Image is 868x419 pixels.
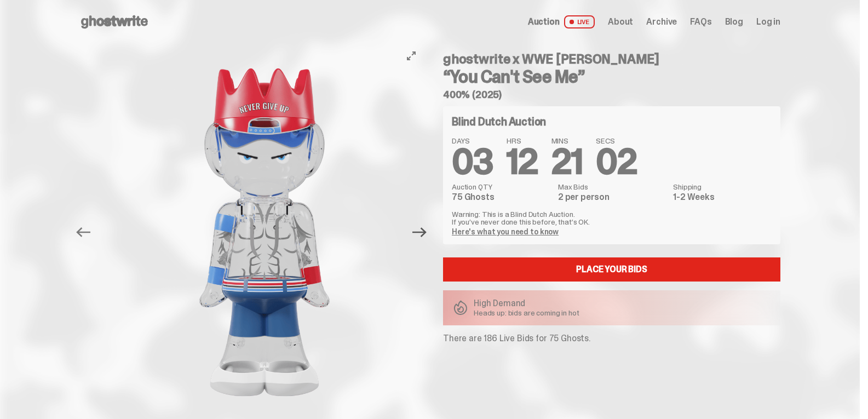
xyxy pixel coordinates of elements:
[528,18,560,26] span: Auction
[608,18,633,26] a: About
[558,193,666,202] dd: 2 per person
[452,227,559,237] a: Here's what you need to know
[673,193,772,202] dd: 1-2 Weeks
[452,183,551,191] dt: Auction QTY
[551,139,583,185] span: 21
[756,18,780,26] a: Log in
[564,15,595,28] span: LIVE
[452,116,546,127] h4: Blind Dutch Auction
[596,137,637,145] span: SECS
[551,137,583,145] span: MINS
[405,49,418,62] button: View full-screen
[452,210,772,226] p: Warning: This is a Blind Dutch Auction. If you’ve never done this before, that’s OK.
[452,139,493,185] span: 03
[443,334,780,343] p: There are 186 Live Bids for 75 Ghosts.
[507,137,538,145] span: HRS
[474,309,579,317] p: Heads up: bids are coming in hot
[596,139,637,185] span: 02
[452,193,551,202] dd: 75 Ghosts
[528,15,595,28] a: Auction LIVE
[558,183,666,191] dt: Max Bids
[474,299,579,308] p: High Demand
[443,68,780,85] h3: “You Can't See Me”
[443,53,780,66] h4: ghostwrite x WWE [PERSON_NAME]
[452,137,493,145] span: DAYS
[71,220,95,244] button: Previous
[673,183,772,191] dt: Shipping
[443,257,780,282] a: Place your Bids
[690,18,711,26] a: FAQs
[507,139,538,185] span: 12
[443,90,780,100] h5: 400% (2025)
[407,220,432,244] button: Next
[725,18,743,26] a: Blog
[646,18,677,26] a: Archive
